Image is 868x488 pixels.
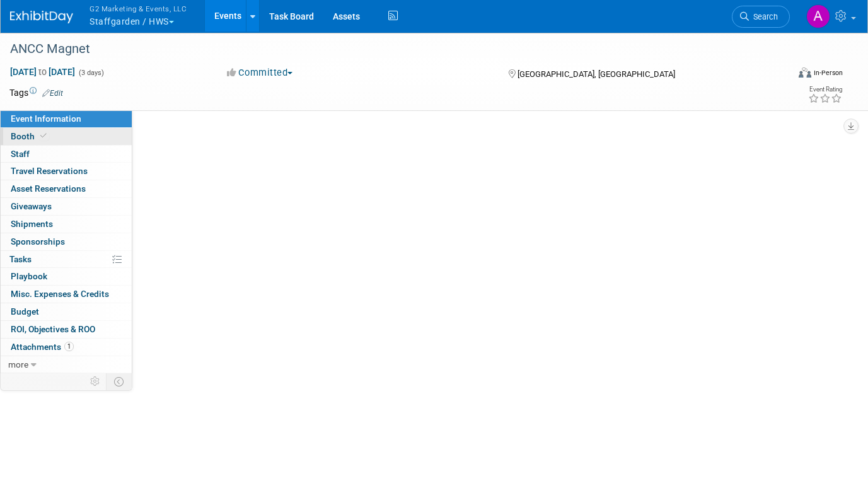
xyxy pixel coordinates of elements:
span: (3 days) [78,69,104,77]
span: 1 [64,342,74,351]
a: Budget [1,303,132,320]
span: Staff [11,149,30,159]
a: Playbook [1,268,132,285]
a: ROI, Objectives & ROO [1,321,132,338]
span: Asset Reservations [11,183,86,194]
div: Event Rating [808,86,842,93]
span: Travel Reservations [11,166,88,176]
a: Misc. Expenses & Credits [1,286,132,303]
span: Event Information [11,113,81,124]
a: Asset Reservations [1,180,132,197]
a: Sponsorships [1,233,132,250]
a: Staff [1,146,132,163]
td: Tags [9,86,63,99]
i: Booth reservation complete [40,132,47,139]
span: Shipments [11,219,53,229]
a: Shipments [1,216,132,233]
td: Personalize Event Tab Strip [84,373,107,390]
span: [DATE] [DATE] [9,66,76,78]
span: Budget [11,306,39,317]
a: Giveaways [1,198,132,215]
div: ANCC Magnet [6,38,772,61]
span: more [8,359,28,369]
a: Event Information [1,110,132,127]
span: Search [749,12,778,21]
a: Search [732,6,790,28]
span: Sponsorships [11,236,65,247]
a: Tasks [1,251,132,268]
img: Format-Inperson.png [799,67,811,78]
span: Attachments [11,342,74,352]
span: G2 Marketing & Events, LLC [90,2,187,15]
img: ExhibitDay [10,11,73,23]
span: Playbook [11,271,47,281]
a: more [1,356,132,373]
div: Event Format [720,66,843,84]
span: to [37,67,49,77]
span: ROI, Objectives & ROO [11,324,95,334]
span: Giveaways [11,201,52,211]
span: Misc. Expenses & Credits [11,289,109,299]
span: Booth [11,131,49,141]
button: Committed [223,66,298,79]
a: Edit [42,89,63,98]
a: Attachments1 [1,339,132,356]
a: Booth [1,128,132,145]
span: [GEOGRAPHIC_DATA], [GEOGRAPHIC_DATA] [518,69,675,79]
span: Tasks [9,254,32,264]
div: In-Person [813,68,843,78]
img: Anna Lerner [806,4,830,28]
a: Travel Reservations [1,163,132,180]
td: Toggle Event Tabs [107,373,132,390]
